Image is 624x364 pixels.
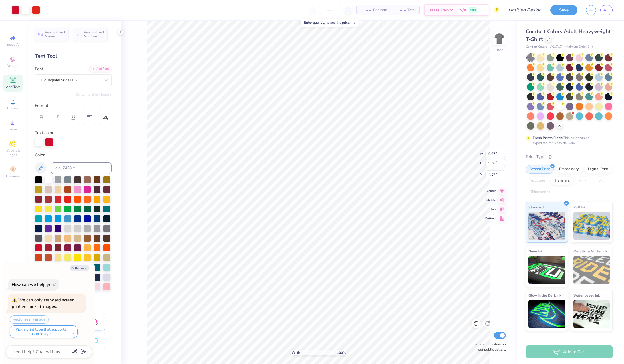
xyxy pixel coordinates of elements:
[573,248,607,254] span: Metallic & Glitter Ink
[35,130,55,136] label: Text colors
[319,5,341,15] input: – –
[394,7,406,13] span: – –
[555,165,583,174] div: Embroidery
[565,45,593,49] span: Minimum Order: 24 +
[10,325,78,338] button: Pick a print type that supports raster images
[428,7,449,13] span: Est. Delivery
[504,4,546,16] input: Untitled Design
[373,7,387,13] span: Per Item
[575,176,591,185] div: Vinyl
[526,165,554,174] div: Screen Print
[12,297,75,309] div: We can only standard screen print vectorized images.
[460,7,466,13] span: N/A
[3,148,23,157] span: Clipart & logos
[528,204,544,210] span: Standard
[573,256,610,284] img: Metallic & Glitter Ink
[51,162,112,174] input: e.g. 7428 c
[494,33,505,45] img: Back
[526,28,611,43] span: Comfort Colors Adult Heavyweight T-Shirt
[84,30,104,38] span: Personalized Numbers
[551,176,573,185] div: Transfers
[485,198,496,202] span: Middle
[526,188,554,196] div: Rhinestones
[528,300,565,328] img: Glow in the Dark Ink
[584,165,612,174] div: Digital Print
[470,8,476,12] span: FREE
[603,7,610,13] span: AH
[573,300,610,328] img: Water based Ink
[360,7,371,13] span: – –
[496,47,503,53] div: Back
[573,204,585,210] span: Puff Ink
[35,102,112,109] div: Format
[6,85,20,89] span: Add Text
[550,5,577,15] button: Save
[533,136,563,140] strong: Fresh Prints Flash:
[76,92,112,97] button: Switch to Greek Letters
[12,282,56,287] div: How can we help you?
[528,248,542,254] span: Neon Ink
[550,45,562,49] span: # C1717
[7,63,19,68] span: Designs
[528,212,565,240] img: Standard
[337,350,346,355] span: 100 %
[407,7,416,13] span: Total
[45,30,65,38] span: Personalized Names
[6,174,20,178] span: Decorate
[526,45,547,49] span: Comfort Colors
[70,265,89,271] button: Collapse
[528,256,565,284] img: Neon Ink
[301,19,359,27] div: Enter quantity to see the price.
[472,342,506,352] label: Submit to feature on our public gallery.
[35,152,112,158] div: Color
[600,5,613,15] a: AH
[9,127,17,132] span: Greek
[485,216,496,220] span: Bottom
[89,66,112,72] div: Add Font
[528,292,561,298] span: Glow in the Dark Ink
[573,212,610,240] img: Puff Ink
[485,207,496,211] span: Top
[526,176,549,185] div: Applique
[526,154,613,160] div: Print Type
[485,189,496,193] span: Center
[35,52,112,60] div: Text Tool
[593,176,606,185] div: Foil
[6,42,20,47] span: Image AI
[35,66,43,72] label: Font
[533,135,603,146] div: This color can be expedited for 5 day delivery.
[7,106,19,110] span: Upload
[573,292,600,298] span: Water based Ink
